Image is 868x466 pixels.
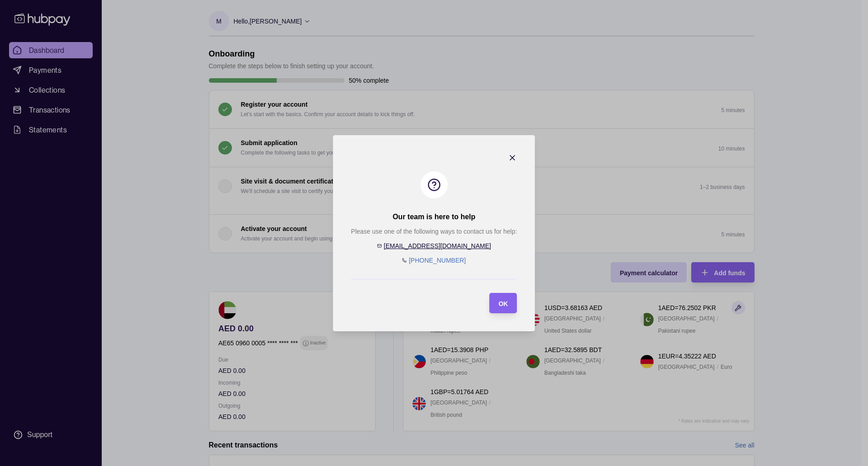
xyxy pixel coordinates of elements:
button: OK [490,293,517,313]
a: [PHONE_NUMBER] [409,257,466,264]
h2: Our team is here to help [392,212,475,222]
p: Please use one of the following ways to contact us for help: [351,226,517,236]
span: OK [499,300,508,307]
a: [EMAIL_ADDRESS][DOMAIN_NAME] [384,242,491,249]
